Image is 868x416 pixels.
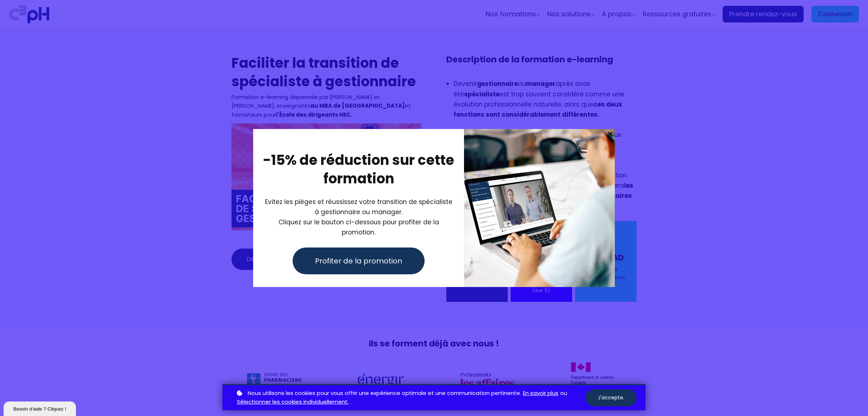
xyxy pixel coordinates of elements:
[265,197,452,216] span: Evitez les pièges et réussissez votre transition de spécialiste à gestionnaire ou manager.
[262,151,455,188] h2: -15% de réduction sur cette formation
[315,255,402,266] span: Profiter de la promotion
[262,197,455,237] div: Cliquez sur le bouton ci-dessous pour profiter de la promotion.
[237,398,349,407] a: Sélectionner les cookies individuellement.
[586,389,637,406] button: J'accepte.
[293,247,425,274] button: Profiter de la promotion
[235,389,586,407] p: ou .
[248,389,521,398] span: Nous utilisons les cookies pour vous offrir une expérience optimale et une communication pertinente.
[4,400,77,416] iframe: chat widget
[523,389,558,398] a: En savoir plus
